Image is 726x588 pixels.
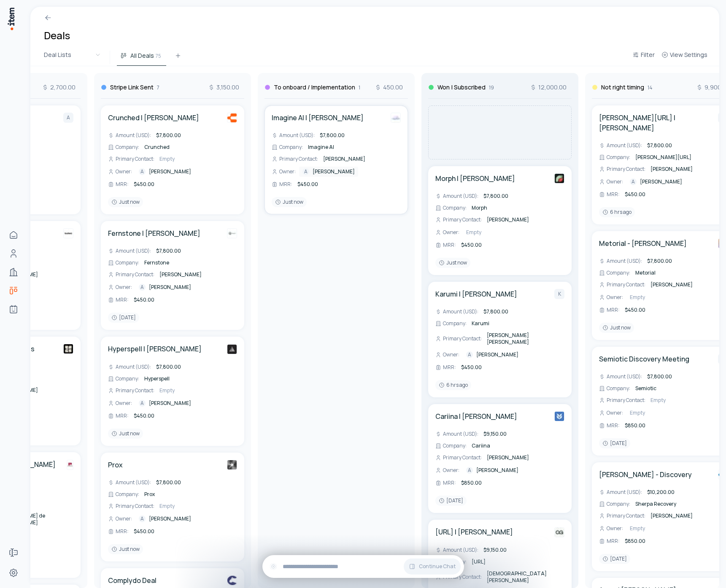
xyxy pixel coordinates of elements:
span: Owner : [116,515,132,522]
span: [PERSON_NAME] [149,515,191,522]
span: $450.00 [134,181,154,188]
span: Primary Contact : [116,503,154,510]
div: A [139,284,146,291]
span: Primary Contact : [443,335,482,342]
span: Owner : [116,400,132,407]
span: MRR : [116,413,129,419]
span: Amount (USD) : [116,364,151,370]
span: $7,800.00 [647,257,672,264]
div: $850.00 [459,479,483,487]
a: Morph | [PERSON_NAME] [435,173,515,183]
span: [PERSON_NAME] [159,271,202,278]
span: MRR : [607,538,620,545]
img: Hyperspell [227,344,237,354]
span: 12,000.00 [530,83,567,92]
span: $450.00 [134,528,154,535]
a: Companies [5,264,22,281]
span: 7 [157,84,159,91]
span: Amount (USD) : [443,193,478,200]
span: Company : [443,320,467,327]
span: $450.00 [625,191,645,198]
div: $450.00 [623,190,647,199]
div: $7,800.00 [154,247,183,255]
span: MRR : [116,528,129,535]
img: Complydo [227,575,237,585]
span: MRR : [443,242,456,248]
span: Hyperspell [144,375,170,382]
h4: [URL] | [PERSON_NAME] [435,527,513,537]
div: $450.00 [132,412,156,420]
img: Imagine AI [391,113,401,123]
div: Karumi | [PERSON_NAME]KAmount (USD):$7,800.00Company:KarumiPrimary Contact:[PERSON_NAME] [PERSON_... [428,282,572,397]
div: Imagine AI | [PERSON_NAME]Imagine AIAmount (USD):$7,800.00Company:Imagine AIPrimary Contact:[PERS... [264,105,408,214]
span: Sherpa Recovery [635,500,676,507]
span: Amount (USD) : [116,132,151,139]
span: $450.00 [625,306,645,313]
span: Semiotic [635,385,656,392]
span: $7,800.00 [320,132,345,139]
a: [PERSON_NAME] - Discovery [599,469,692,480]
div: $7,800.00 [482,192,510,200]
a: Karumi | [PERSON_NAME] [435,289,517,299]
span: Owner : [279,168,296,175]
span: Owner : [443,229,459,236]
span: All Deals [130,51,154,60]
span: Amount (USD) : [607,142,642,149]
span: Company : [279,144,303,151]
div: Just now [108,544,143,554]
span: Amount (USD) : [607,373,642,380]
img: The NYBB Group [67,460,73,470]
div: A [466,351,473,358]
div: $450.00 [459,363,483,372]
div: Crunched | [PERSON_NAME]CrunchedAmount (USD):$7,800.00Company:CrunchedPrimary Contact:EmptyOwner:... [101,105,244,214]
a: Settings [5,564,22,581]
h4: Hyperspell | [PERSON_NAME] [108,344,202,354]
span: $7,800.00 [156,479,181,486]
span: $850.00 [625,537,645,545]
span: [PERSON_NAME] [323,155,365,162]
img: Qualgent.ai [554,527,564,537]
div: $7,800.00 [645,141,674,150]
span: 19 [489,84,494,91]
span: $7,800.00 [483,308,508,315]
div: $450.00 [623,306,647,314]
span: $450.00 [134,296,154,303]
a: Agents [5,301,22,318]
span: Company : [116,375,139,382]
span: [PERSON_NAME] [487,454,529,461]
a: Imagine AI | [PERSON_NAME] [272,113,364,123]
h3: Stripe Link Sent [110,83,154,92]
span: Primary Contact : [443,574,482,580]
span: Amount (USD) : [443,431,478,437]
span: MRR : [279,181,292,188]
a: Cariina | [PERSON_NAME] [435,411,517,421]
span: [PERSON_NAME] [650,165,693,173]
span: [PERSON_NAME] [313,168,355,175]
span: $850.00 [625,422,645,429]
span: Prox [144,491,155,498]
span: Company : [607,154,630,161]
span: Owner : [607,410,623,416]
span: Empty [159,155,175,162]
a: Complydo Deal [108,575,157,585]
span: Empty [159,502,175,510]
div: $10,200.00 [645,488,676,496]
span: Primary Contact : [607,512,645,519]
span: 3,150.00 [208,83,239,92]
span: Owner : [116,284,132,291]
div: Hyperspell | [PERSON_NAME]HyperspellAmount (USD):$7,800.00Company:HyperspellPrimary Contact:Empty... [101,337,244,445]
div: Cariina | [PERSON_NAME]CariinaAmount (USD):$9,150.00Company:CariinaPrimary Contact:[PERSON_NAME]O... [428,404,572,513]
h3: Won | Subscribed [437,83,486,92]
div: Fernstone | [PERSON_NAME]FernstoneAmount (USD):$7,800.00Company:FernstonePrimary Contact:[PERSON_... [101,221,244,330]
div: $7,800.00 [154,363,183,371]
span: Karumi [472,320,489,327]
img: Crunched [227,113,237,123]
div: A [139,168,146,175]
span: Company : [607,501,630,507]
a: Forms [5,544,22,561]
span: Empty [630,525,645,532]
div: A [466,467,473,474]
div: To onboard / Implementation1450.00 [264,73,408,99]
div: A [139,400,146,407]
